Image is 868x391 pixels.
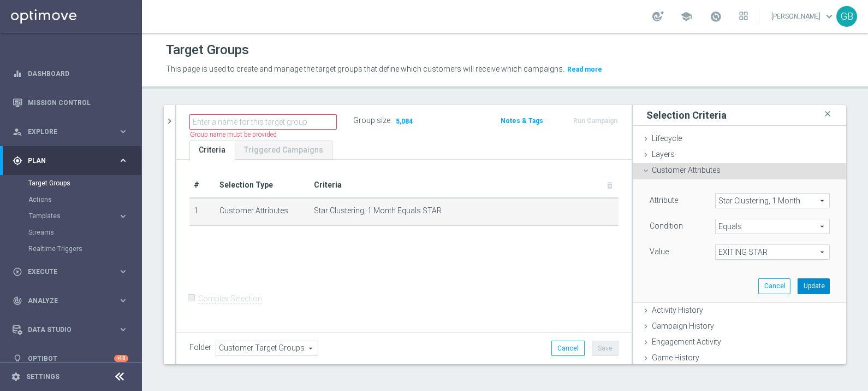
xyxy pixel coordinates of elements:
a: Dashboard [28,59,128,88]
div: Streams [28,224,141,241]
button: lightbulb Optibot +10 [12,354,129,363]
button: Data Studio keyboard_arrow_right [12,325,129,334]
th: # [189,173,215,198]
i: track_changes [13,296,22,306]
span: Explore [28,129,118,135]
a: Criteria [189,141,235,160]
div: Templates [28,208,141,224]
div: Templates [29,213,118,219]
a: Triggered Campaigns [235,141,332,160]
span: Star Clustering, 1 Month Equals STAR [314,206,442,215]
div: Explore [13,127,118,137]
div: +10 [114,355,128,362]
div: Execute [13,267,118,277]
i: lightbulb [13,354,22,364]
div: Actions [28,191,141,208]
label: : [390,116,392,125]
span: Criteria [314,180,342,189]
label: Complex Selection [198,294,262,304]
i: gps_fixed [13,156,22,166]
button: chevron_right [164,105,175,137]
div: Analyze [13,296,118,306]
span: Plan [28,157,118,164]
button: person_search Explore keyboard_arrow_right [12,127,129,136]
button: Mission Control [12,98,129,107]
h3: Selection Criteria [646,109,727,121]
span: Layers [652,150,675,159]
span: Templates [29,213,107,219]
input: Enter a name for this target group [189,114,337,130]
button: Cancel [551,341,585,356]
i: keyboard_arrow_right [118,324,128,335]
label: Value [650,247,669,256]
i: equalizer [13,69,22,79]
button: Notes & Tags [500,115,544,127]
span: keyboard_arrow_down [823,10,835,22]
div: Dashboard [13,59,128,88]
div: Mission Control [13,88,128,117]
div: Realtime Triggers [28,241,141,257]
th: Selection Type [215,173,310,198]
span: Lifecycle [652,134,682,143]
a: Optibot [28,344,114,373]
button: Templates keyboard_arrow_right [28,212,129,220]
span: Campaign History [652,322,714,330]
i: keyboard_arrow_right [118,266,128,277]
i: chevron_right [164,116,175,126]
span: 5,084 [395,117,414,127]
i: person_search [13,127,22,137]
a: Settings [26,374,60,380]
button: gps_fixed Plan keyboard_arrow_right [12,156,129,165]
label: Folder [189,343,211,352]
i: keyboard_arrow_right [118,295,128,306]
a: Realtime Triggers [28,244,114,253]
span: This page is used to create and manage the target groups that define which customers will receive... [166,65,564,73]
td: 1 [189,198,215,225]
button: play_circle_outline Execute keyboard_arrow_right [12,267,129,276]
span: Engagement Activity [652,337,721,346]
div: Target Groups [28,175,141,191]
span: school [680,10,692,22]
a: Target Groups [28,179,114,188]
div: Optibot [13,344,128,373]
span: Customer Attributes [652,166,721,174]
span: Data Studio [28,326,118,333]
h1: Target Groups [166,42,249,58]
lable: Condition [650,221,683,230]
a: Actions [28,195,114,204]
td: Customer Attributes [215,198,310,225]
lable: Attribute [650,196,678,205]
button: track_changes Analyze keyboard_arrow_right [12,296,129,305]
button: Update [798,278,830,294]
button: Read more [566,63,603,75]
div: GB [836,6,857,27]
i: keyboard_arrow_right [118,155,128,166]
button: Save [592,341,619,356]
label: Group name must be provided [190,130,277,139]
button: Cancel [758,278,790,294]
span: Activity History [652,306,703,314]
div: Data Studio [13,325,118,335]
a: Mission Control [28,88,128,117]
i: keyboard_arrow_right [118,126,128,137]
i: settings [11,372,21,382]
i: close [822,107,833,121]
a: Streams [28,228,114,237]
span: Analyze [28,297,118,304]
span: Game History [652,353,699,362]
a: [PERSON_NAME]keyboard_arrow_down [770,8,836,25]
i: play_circle_outline [13,267,22,277]
button: equalizer Dashboard [12,69,129,78]
i: keyboard_arrow_right [118,211,128,221]
label: Group size [353,116,390,125]
span: Execute [28,269,118,275]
